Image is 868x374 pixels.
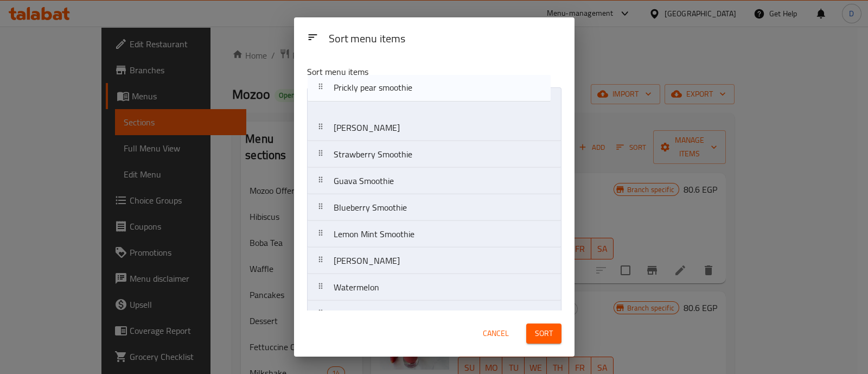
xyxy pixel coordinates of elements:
span: Sort [535,327,553,340]
span: Cancel [483,327,509,340]
button: Sort [526,324,561,344]
p: Sort menu items [307,65,509,79]
button: Cancel [478,324,513,344]
div: Sort menu items [324,27,566,52]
